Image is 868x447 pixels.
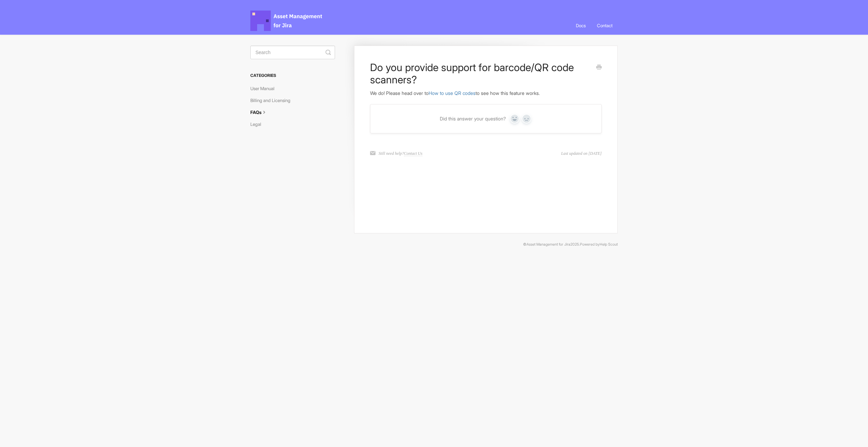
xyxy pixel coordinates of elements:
a: Contact [592,16,618,35]
a: Contact Us [404,151,422,156]
p: Still need help? [379,150,422,156]
a: Print this Article [596,64,602,71]
h3: Categories [250,69,335,82]
a: How to use QR codes [429,90,475,96]
a: Help Scout [600,242,618,247]
a: User Manual [250,83,280,94]
a: Asset Management for Jira [527,242,570,247]
a: FAQs [250,107,273,118]
span: Asset Management for Jira Docs [250,11,323,31]
time: Last updated on [DATE] [561,150,602,156]
a: Legal [250,119,266,130]
input: Search [250,46,335,59]
p: We do! Please head over to to see how this feature works. [370,89,602,97]
h1: Do you provide support for barcode/QR code scanners? [370,61,591,86]
a: Docs [571,16,591,35]
span: Powered by [580,242,618,247]
a: Billing and Licensing [250,95,296,106]
p: © 2025. [250,242,618,248]
span: Did this answer your question? [440,116,506,122]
